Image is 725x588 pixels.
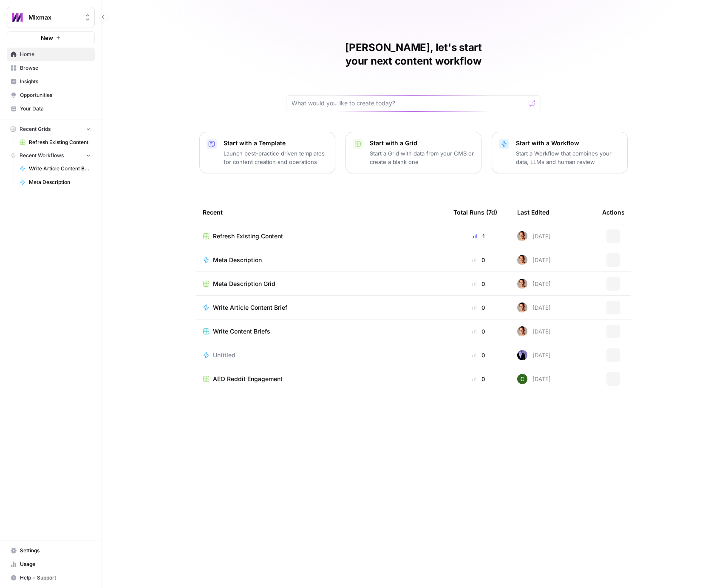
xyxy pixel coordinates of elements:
[517,302,551,313] div: [DATE]
[453,327,504,336] div: 0
[213,327,270,336] span: Write Content Briefs
[20,64,91,72] span: Browse
[29,178,91,186] span: Meta Description
[7,102,95,116] a: Your Data
[517,326,551,336] div: [DATE]
[517,302,527,313] img: 3d8pdhys1cqbz9tnb8hafvyhrehi
[453,280,504,288] div: 0
[203,375,440,383] a: AEO Reddit Engagement
[346,132,481,173] button: Start with a GridStart a Grid with data from your CMS or create a blank one
[7,571,95,585] button: Help + Support
[517,350,551,360] div: [DATE]
[20,125,51,133] span: Recent Grids
[10,10,25,25] img: Mixmax Logo
[20,152,64,159] span: Recent Workflows
[453,351,504,359] div: 0
[602,201,625,224] div: Actions
[517,255,527,265] img: 3d8pdhys1cqbz9tnb8hafvyhrehi
[20,560,91,568] span: Usage
[203,327,440,336] a: Write Content Briefs
[7,75,95,88] a: Insights
[7,48,95,61] a: Home
[20,105,91,113] span: Your Data
[453,375,504,383] div: 0
[517,374,527,384] img: 14qrvic887bnlg6dzgoj39zarp80
[7,557,95,571] a: Usage
[41,34,53,42] span: New
[213,375,283,383] span: AEO Reddit Engagement
[7,7,95,28] button: Workspace: Mixmax
[517,350,527,360] img: gx5re2im8333ev5sz1r7isrbl6e6
[516,139,620,147] p: Start with a Workflow
[224,139,328,147] p: Start with a Template
[213,256,262,264] span: Meta Description
[517,279,527,289] img: 3d8pdhys1cqbz9tnb8hafvyhrehi
[20,51,91,58] span: Home
[203,280,440,288] a: Meta Description Grid
[16,136,95,149] a: Refresh Existing Content
[203,256,440,264] a: Meta Description
[292,99,525,107] input: What would you like to create today?
[199,132,335,173] button: Start with a TemplateLaunch best-practice driven templates for content creation and operations
[516,149,620,166] p: Start a Workflow that combines your data, LLMs and human review
[453,303,504,312] div: 0
[224,149,328,166] p: Launch best-practice driven templates for content creation and operations
[16,175,95,189] a: Meta Description
[20,574,91,582] span: Help + Support
[517,231,551,241] div: [DATE]
[16,162,95,175] a: Write Article Content Brief
[20,78,91,85] span: Insights
[7,31,95,44] button: New
[203,303,440,312] a: Write Article Content Brief
[517,326,527,336] img: 3d8pdhys1cqbz9tnb8hafvyhrehi
[517,374,551,384] div: [DATE]
[492,132,628,173] button: Start with a WorkflowStart a Workflow that combines your data, LLMs and human review
[7,149,95,162] button: Recent Workflows
[213,232,283,240] span: Refresh Existing Content
[370,149,474,166] p: Start a Grid with data from your CMS or create a blank one
[213,351,235,359] span: Untitled
[7,544,95,557] a: Settings
[203,201,440,224] div: Recent
[286,41,541,68] h1: [PERSON_NAME], let's start your next content workflow
[29,139,91,146] span: Refresh Existing Content
[7,123,95,136] button: Recent Grids
[203,351,440,359] a: Untitled
[213,303,287,312] span: Write Article Content Brief
[517,201,549,224] div: Last Edited
[20,91,91,99] span: Opportunities
[517,255,551,265] div: [DATE]
[517,279,551,289] div: [DATE]
[7,88,95,102] a: Opportunities
[20,547,91,554] span: Settings
[370,139,474,147] p: Start with a Grid
[517,231,527,241] img: 3d8pdhys1cqbz9tnb8hafvyhrehi
[203,232,440,240] a: Refresh Existing Content
[213,280,275,288] span: Meta Description Grid
[29,165,91,172] span: Write Article Content Brief
[453,201,497,224] div: Total Runs (7d)
[453,232,504,240] div: 1
[7,61,95,75] a: Browse
[453,256,504,264] div: 0
[28,13,80,22] span: Mixmax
